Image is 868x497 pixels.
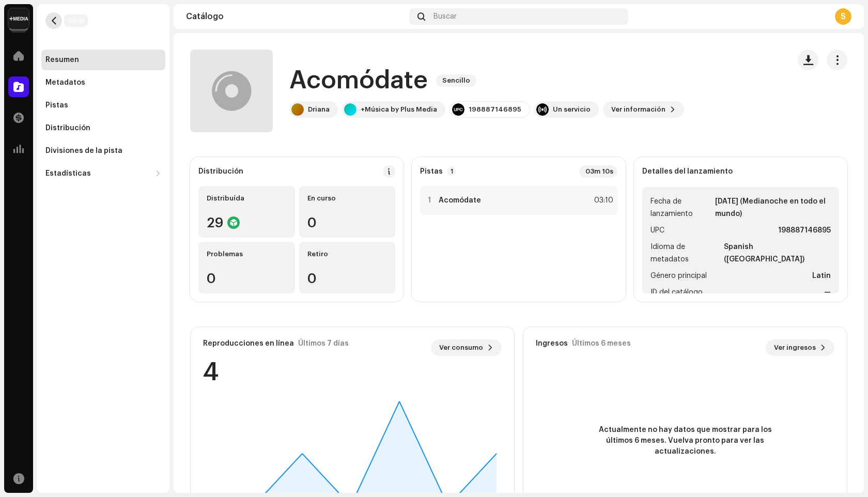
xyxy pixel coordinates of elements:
[603,101,684,118] button: Ver información
[41,141,165,161] re-m-nav-item: Divisiones de la pista
[579,165,617,178] div: 03m 10s
[650,286,703,299] span: ID del catálogo
[436,74,476,87] span: Sencillo
[835,8,851,25] div: S
[592,425,778,457] span: Actualmente no hay datos que mostrar para los últimos 6 meses. Vuelva pronto para ver las actuali...
[724,241,831,266] strong: Spanish ([GEOGRAPHIC_DATA])
[439,337,483,358] span: Ver consumo
[431,339,502,356] button: Ver consumo
[439,196,481,205] strong: Acomódate
[41,50,165,70] re-m-nav-item: Resumen
[45,56,79,64] div: Resumen
[307,194,388,203] div: En curso
[41,163,165,184] re-m-nav-dropdown: Estadísticas
[650,195,714,220] span: Fecha de lanzamiento
[433,12,457,21] span: Buscar
[715,195,831,220] strong: [DATE] (Medianoche en todo el mundo)
[203,339,294,348] div: Reproducciones en línea
[41,95,165,116] re-m-nav-item: Pistas
[186,12,405,21] div: Catálogo
[307,250,388,258] div: Retiro
[812,270,831,282] strong: Latin
[766,339,834,356] button: Ver ingresos
[45,147,122,155] div: Divisiones de la pista
[572,339,631,348] div: Últimos 6 meses
[591,194,613,207] div: 03:10
[642,167,733,176] strong: Detalles del lanzamiento
[447,167,456,176] p-badge: 1
[45,101,68,110] div: Pistas
[778,224,831,237] strong: 198887146895
[553,105,591,114] div: Un servicio
[774,337,816,358] span: Ver ingresos
[45,169,91,178] div: Estadísticas
[207,194,287,203] div: Distribuída
[361,105,437,114] div: +Música by Plus Media
[824,286,831,299] strong: —
[289,64,428,97] h1: Acomódate
[611,99,665,120] span: Ver información
[8,8,29,29] img: d0ab9f93-6901-4547-93e9-494644ae73ba
[207,250,287,258] div: Problemas
[536,339,568,348] div: Ingresos
[198,167,243,176] div: Distribución
[298,339,349,348] div: Últimos 7 días
[45,79,85,87] div: Metadatos
[469,105,521,114] div: 198887146895
[650,270,707,282] span: Género principal
[420,167,443,176] strong: Pistas
[308,105,330,114] div: Driana
[650,241,722,266] span: Idioma de metadatos
[41,118,165,138] re-m-nav-item: Distribución
[650,224,664,237] span: UPC
[45,124,90,132] div: Distribución
[41,72,165,93] re-m-nav-item: Metadatos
